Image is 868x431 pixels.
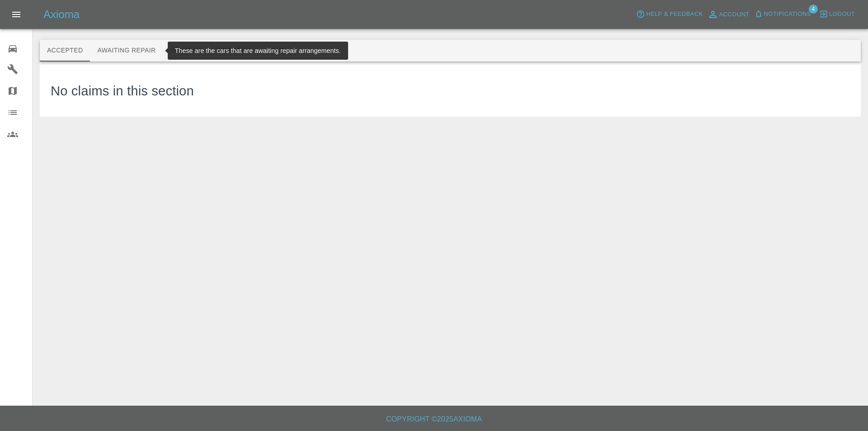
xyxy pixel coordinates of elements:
[646,9,703,19] span: Help & Feedback
[705,7,752,22] a: Account
[43,7,80,22] h5: Axioma
[258,40,299,62] button: Paid
[809,5,818,14] span: 4
[719,9,750,20] span: Account
[40,40,90,62] button: Accepted
[5,4,27,25] button: Open drawer
[163,40,211,62] button: In Repair
[7,413,861,426] h6: Copyright © 2025 Axioma
[764,9,811,19] span: Notifications
[752,7,813,21] button: Notifications
[817,7,857,21] button: Logout
[210,40,258,62] button: Repaired
[90,40,163,62] button: Awaiting Repair
[51,81,194,101] h3: No claims in this section
[829,9,855,19] span: Logout
[634,7,705,21] button: Help & Feedback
